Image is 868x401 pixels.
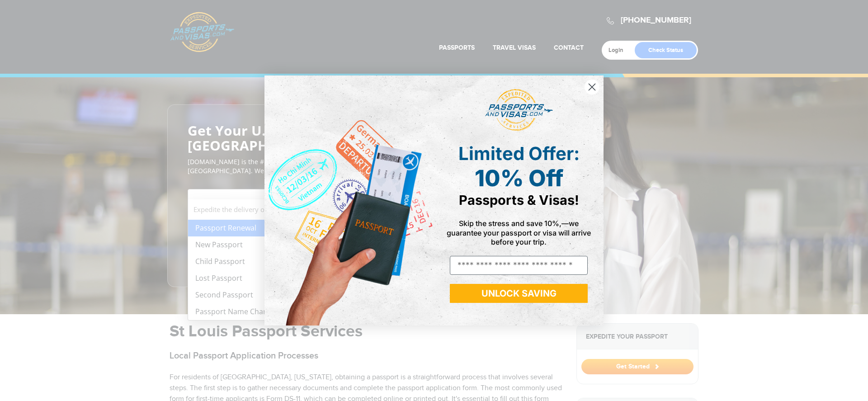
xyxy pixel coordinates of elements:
[837,370,859,392] iframe: Intercom live chat
[485,89,553,132] img: passports and visas
[450,284,588,303] button: UNLOCK SAVING
[584,79,600,95] button: Close dialog
[459,192,579,208] span: Passports & Visas!
[264,75,434,326] img: de9cda0d-0715-46ca-9a25-073762a91ba7.png
[447,219,591,246] span: Skip the stress and save 10%,—we guarantee your passport or visa will arrive before your trip.
[475,165,563,192] span: 10% Off
[458,142,580,165] span: Limited Offer:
